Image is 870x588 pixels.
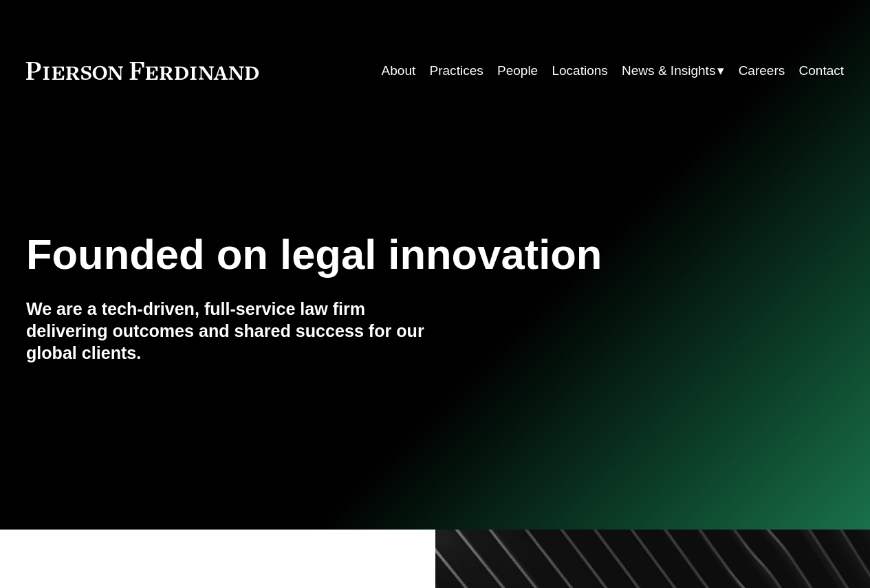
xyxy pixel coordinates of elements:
[739,58,785,84] a: Careers
[382,58,416,84] a: About
[799,58,845,84] a: Contact
[430,58,483,84] a: Practices
[552,58,607,84] a: Locations
[26,230,708,279] h1: Founded on legal innovation
[622,58,724,84] a: folder dropdown
[26,298,435,364] h4: We are a tech-driven, full-service law firm delivering outcomes and shared success for our global...
[622,59,715,83] span: News & Insights
[497,58,538,84] a: People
